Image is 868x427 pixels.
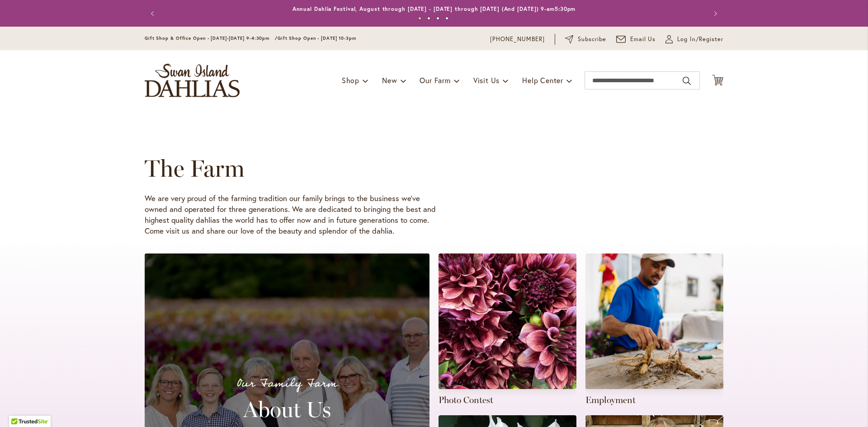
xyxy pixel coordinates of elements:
button: Previous [145,5,163,23]
a: Subscribe [565,35,606,44]
a: store logo [145,64,240,97]
span: Visit Us [473,75,500,85]
span: Gift Shop & Office Open - [DATE]-[DATE] 9-4:30pm / [145,35,278,41]
span: Subscribe [578,35,606,44]
a: Log In/Register [665,35,723,44]
button: 4 of 4 [445,17,448,20]
p: We are very proud of the farming tradition our family brings to the business we’ve owned and oper... [145,193,439,236]
span: Email Us [630,35,656,44]
h1: The Farm [145,155,697,182]
button: 1 of 4 [418,17,421,20]
a: [PHONE_NUMBER] [490,35,545,44]
p: Our Family Farm [156,374,419,393]
span: New [382,75,397,85]
a: Annual Dahlia Festival, August through [DATE] - [DATE] through [DATE] (And [DATE]) 9-am5:30pm [292,5,576,12]
h2: About Us [156,397,419,422]
button: Next [705,5,723,23]
span: Help Center [522,75,563,85]
span: Shop [342,75,359,85]
span: Log In/Register [677,35,723,44]
button: 3 of 4 [436,17,439,20]
span: Gift Shop Open - [DATE] 10-3pm [278,35,356,41]
button: 2 of 4 [427,17,430,20]
span: Our Farm [420,75,450,85]
a: Email Us [616,35,656,44]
